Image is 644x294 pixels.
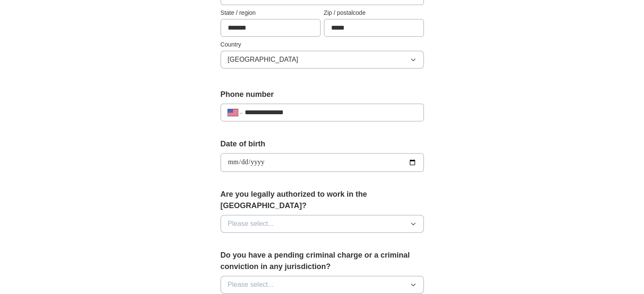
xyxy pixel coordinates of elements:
[221,138,424,150] label: Date of birth
[324,8,424,17] label: Zip / postalcode
[228,280,274,290] span: Please select...
[221,51,424,69] button: [GEOGRAPHIC_DATA]
[221,189,424,212] label: Are you legally authorized to work in the [GEOGRAPHIC_DATA]?
[228,55,299,65] span: [GEOGRAPHIC_DATA]
[221,215,424,233] button: Please select...
[221,40,424,49] label: Country
[221,89,424,100] label: Phone number
[221,8,321,17] label: State / region
[221,276,424,294] button: Please select...
[221,250,424,272] label: Do you have a pending criminal charge or a criminal conviction in any jurisdiction?
[228,219,274,229] span: Please select...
